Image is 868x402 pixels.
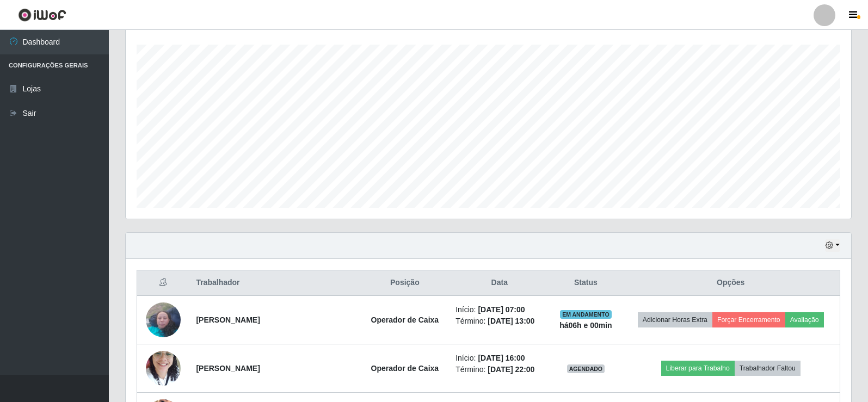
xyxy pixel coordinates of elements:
time: [DATE] 07:00 [478,305,525,314]
time: [DATE] 13:00 [488,317,534,325]
button: Trabalhador Faltou [735,361,801,376]
button: Forçar Encerramento [712,312,785,327]
span: EM ANDAMENTO [560,310,612,319]
th: Posição [361,270,450,296]
strong: Operador de Caixa [371,364,439,373]
li: Término: [455,364,543,375]
strong: Operador de Caixa [371,316,439,324]
img: CoreUI Logo [18,8,66,22]
button: Avaliação [785,312,824,327]
th: Trabalhador [189,270,360,296]
th: Status [550,270,621,296]
img: 1739952008601.jpeg [146,345,181,391]
th: Opções [621,270,840,296]
span: AGENDADO [567,364,605,373]
li: Início: [455,352,543,364]
th: Data [449,270,550,296]
button: Liberar para Trabalho [661,361,735,376]
time: [DATE] 16:00 [478,354,525,362]
button: Adicionar Horas Extra [638,312,712,327]
img: 1737388336491.jpeg [146,296,181,343]
time: [DATE] 22:00 [488,365,534,374]
strong: há 06 h e 00 min [559,321,612,330]
li: Término: [455,316,543,327]
li: Início: [455,304,543,316]
strong: [PERSON_NAME] [196,316,260,324]
strong: [PERSON_NAME] [196,364,260,373]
